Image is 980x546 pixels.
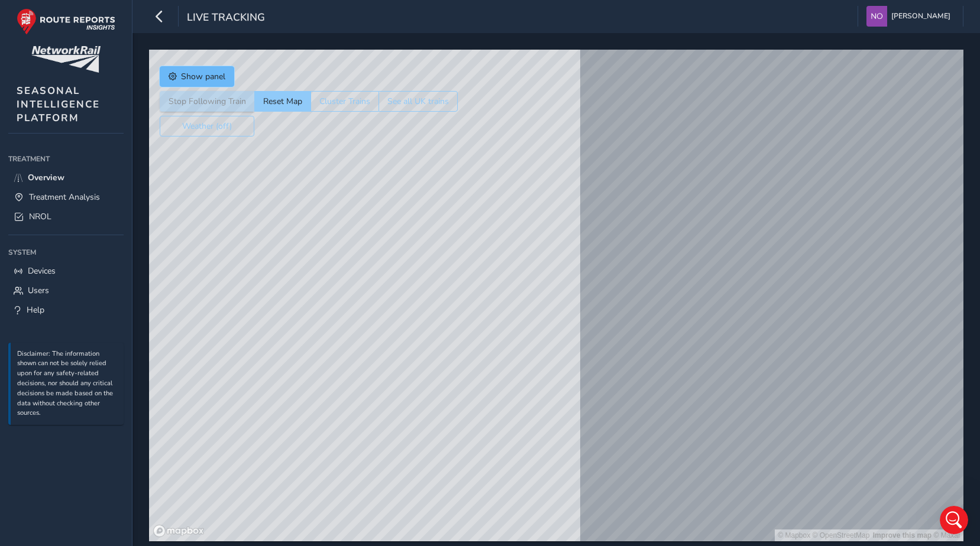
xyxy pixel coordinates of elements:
[181,71,225,82] span: Show panel
[8,281,124,300] a: Users
[254,91,311,112] button: Reset Map
[27,304,44,316] span: Help
[8,300,124,320] a: Help
[8,168,124,187] a: Overview
[8,261,124,281] a: Devices
[8,150,124,168] div: Treatment
[940,506,968,534] iframe: Intercom live chat
[379,91,458,112] button: See all UK trains
[28,265,56,277] span: Devices
[28,285,49,296] span: Users
[29,211,51,222] span: NROL
[187,10,265,27] span: Live Tracking
[17,84,100,125] span: SEASONAL INTELLIGENCE PLATFORM
[160,66,234,87] button: Show panel
[29,191,100,203] span: Treatment Analysis
[891,6,950,27] span: [PERSON_NAME]
[8,187,124,207] a: Treatment Analysis
[866,6,955,27] button: [PERSON_NAME]
[17,349,118,419] p: Disclaimer: The information shown can not be solely relied upon for any safety-related decisions,...
[866,6,887,27] img: diamond-layout
[17,8,115,35] img: rr logo
[28,172,64,183] span: Overview
[311,91,379,112] button: Cluster Trains
[31,46,101,73] img: customer logo
[160,116,254,136] button: Weather (off)
[8,207,124,226] a: NROL
[8,243,124,261] div: System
